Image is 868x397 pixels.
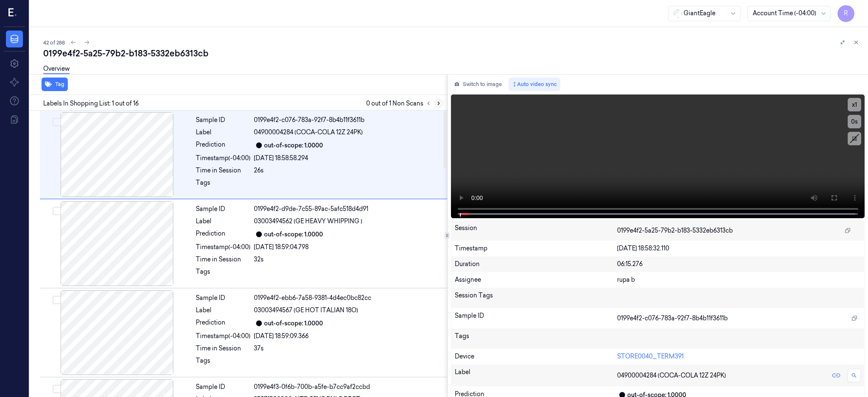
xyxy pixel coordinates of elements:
[617,260,861,269] div: 06:15.276
[254,205,442,214] div: 0199e4f2-d9de-7c55-89ac-5afc518d4d91
[451,78,505,91] button: Switch to image
[509,78,560,91] button: Auto video sync
[42,78,68,91] button: Tag
[366,98,444,108] span: 0 out of 1 Non Scans
[196,255,250,264] div: Time in Session
[837,5,854,22] button: R
[43,47,861,59] div: 0199e4f2-5a25-79b2-b183-5332eb6313cb
[254,344,442,353] div: 37s
[196,166,250,175] div: Time in Session
[848,98,861,111] button: x1
[455,368,617,383] div: Label
[254,154,442,163] div: [DATE] 18:58:58.294
[617,275,861,284] div: rupa b
[53,385,61,393] button: Select row
[254,243,442,252] div: [DATE] 18:59:04.798
[617,314,728,323] span: 0199e4f2-c076-783a-92f7-8b4b11f3611b
[196,128,250,137] div: Label
[455,332,617,345] div: Tags
[196,140,250,150] div: Prediction
[455,275,617,284] div: Assignee
[455,291,617,305] div: Session Tags
[196,332,250,341] div: Timestamp (-04:00)
[196,306,250,315] div: Label
[196,356,250,370] div: Tags
[617,244,861,253] div: [DATE] 18:58:32.110
[53,296,61,304] button: Select row
[196,383,250,391] div: Sample ID
[43,99,139,108] span: Labels In Shopping List: 1 out of 16
[455,260,617,269] div: Duration
[254,383,442,391] div: 0199e4f3-0f6b-700b-a5fe-b7cc9af2ccbd
[254,255,442,264] div: 32s
[254,294,442,303] div: 0199e4f2-ebb6-7a58-9381-4d4ec0bc82cc
[196,205,250,214] div: Sample ID
[196,217,250,226] div: Label
[254,217,362,226] span: 03003494562 (GE HEAVY WHIPPING )
[264,319,323,328] div: out-of-scope: 1.0000
[196,294,250,303] div: Sample ID
[196,344,250,353] div: Time in Session
[53,118,61,126] button: Select row
[254,306,358,315] span: 03003494567 (GE HOT ITALIAN 18O)
[264,141,323,150] div: out-of-scope: 1.0000
[848,115,861,128] button: 0s
[196,154,250,163] div: Timestamp (-04:00)
[196,318,250,328] div: Prediction
[455,352,617,361] div: Device
[254,166,442,175] div: 26s
[43,64,70,74] a: Overview
[43,39,65,46] span: 42 of 288
[196,229,250,239] div: Prediction
[264,230,323,239] div: out-of-scope: 1.0000
[617,226,733,235] span: 0199e4f2-5a25-79b2-b183-5332eb6313cb
[254,332,442,341] div: [DATE] 18:59:09.366
[196,178,250,192] div: Tags
[617,352,861,361] div: STORE0040_TERM391
[455,244,617,253] div: Timestamp
[254,116,442,125] div: 0199e4f2-c076-783a-92f7-8b4b11f3611b
[196,116,250,125] div: Sample ID
[617,371,726,380] span: 04900004284 (COCA-COLA 12Z 24PK)
[196,267,250,281] div: Tags
[53,207,61,215] button: Select row
[254,128,363,137] span: 04900004284 (COCA-COLA 12Z 24PK)
[196,243,250,252] div: Timestamp (-04:00)
[455,224,617,237] div: Session
[455,311,617,325] div: Sample ID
